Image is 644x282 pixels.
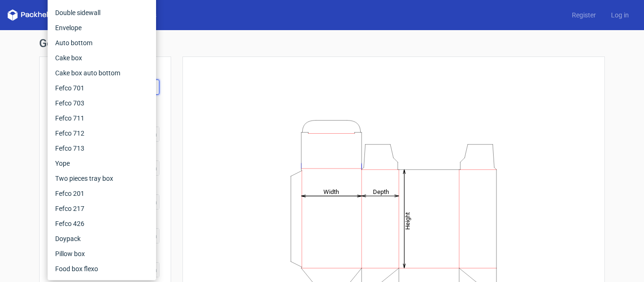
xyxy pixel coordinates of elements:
[51,141,152,156] div: Fefco 713
[51,216,152,231] div: Fefco 426
[51,111,152,126] div: Fefco 711
[51,156,152,171] div: Yope
[323,188,339,195] tspan: Width
[373,188,389,195] tspan: Depth
[51,5,152,20] div: Double sidewall
[51,20,152,35] div: Envelope
[51,171,152,186] div: Two pieces tray box
[51,96,152,111] div: Fefco 703
[51,261,152,276] div: Food box flexo
[51,65,152,81] div: Cake box auto bottom
[51,201,152,216] div: Fefco 217
[51,50,152,65] div: Cake box
[51,126,152,141] div: Fefco 712
[51,231,152,246] div: Doypack
[39,38,605,49] h1: Generate new dieline
[564,10,603,20] a: Register
[51,246,152,261] div: Pillow box
[404,212,411,229] tspan: Height
[603,10,636,20] a: Log in
[51,81,152,96] div: Fefco 701
[51,186,152,201] div: Fefco 201
[51,35,152,50] div: Auto bottom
